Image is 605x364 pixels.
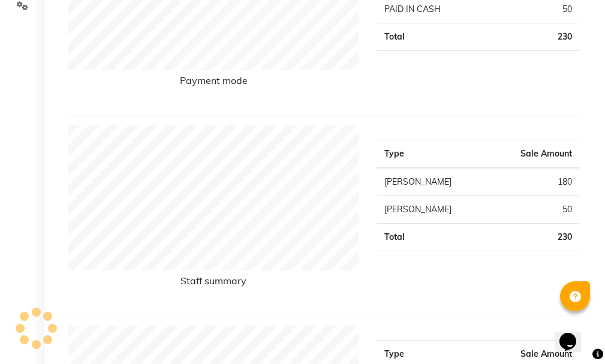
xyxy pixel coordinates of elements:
[377,140,489,168] th: Type
[489,223,579,251] td: 230
[377,23,482,50] td: Total
[489,140,579,168] th: Sale Amount
[489,168,579,196] td: 180
[377,168,489,196] td: [PERSON_NAME]
[489,195,579,223] td: 50
[68,75,359,91] h6: Payment mode
[555,316,593,352] iframe: chat widget
[68,275,359,291] h6: Staff summary
[377,195,489,223] td: [PERSON_NAME]
[377,223,489,251] td: Total
[481,23,579,50] td: 230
